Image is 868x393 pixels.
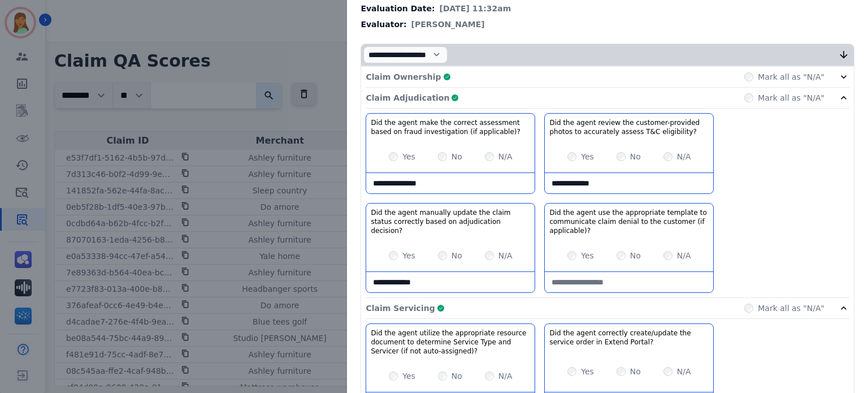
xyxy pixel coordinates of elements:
[366,303,435,314] p: Claim Servicing
[630,366,641,377] label: No
[452,151,462,162] label: No
[677,151,691,162] label: N/A
[549,118,709,136] h3: Did the agent review the customer-provided photos to accurately assess T&C eligibility?
[498,370,513,382] label: N/A
[371,329,530,356] h3: Did the agent utilize the appropriate resource document to determine Service Type and Servicer (i...
[758,303,824,314] label: Mark all as "N/A"
[361,3,854,14] div: Evaluation Date:
[581,151,594,162] label: Yes
[402,250,415,261] label: Yes
[549,329,709,347] h3: Did the agent correctly create/update the service order in Extend Portal?
[498,151,513,162] label: N/A
[758,71,824,83] label: Mark all as "N/A"
[630,151,641,162] label: No
[581,366,594,377] label: Yes
[677,366,691,377] label: N/A
[498,250,513,261] label: N/A
[371,118,530,136] h3: Did the agent make the correct assessment based on fraud investigation (if applicable)?
[371,208,530,235] h3: Did the agent manually update the claim status correctly based on adjudication decision?
[677,250,691,261] label: N/A
[630,250,641,261] label: No
[549,208,709,235] h3: Did the agent use the appropriate template to communicate claim denial to the customer (if applic...
[452,250,462,261] label: No
[581,250,594,261] label: Yes
[411,19,485,30] span: [PERSON_NAME]
[361,19,854,30] div: Evaluator:
[440,3,511,14] span: [DATE] 11:32am
[402,151,415,162] label: Yes
[366,71,441,83] p: Claim Ownership
[366,92,449,103] p: Claim Adjudication
[452,370,462,382] label: No
[402,370,415,382] label: Yes
[758,92,824,103] label: Mark all as "N/A"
